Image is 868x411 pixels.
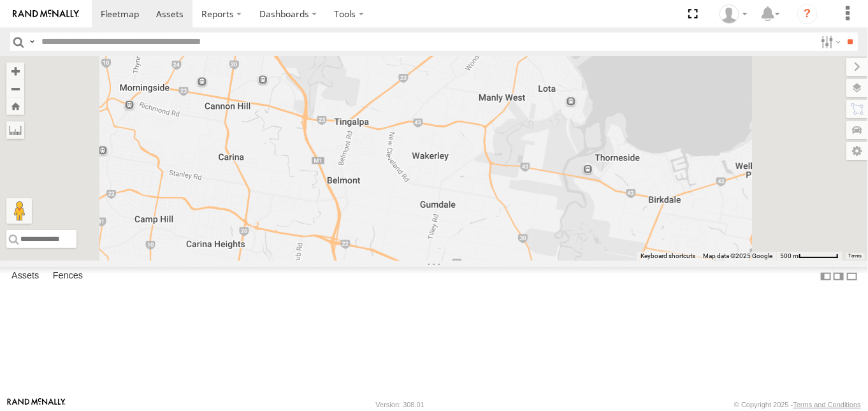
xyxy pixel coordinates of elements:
[816,32,843,51] label: Search Filter Options
[797,4,818,24] i: ?
[776,252,843,261] button: Map scale: 500 m per 59 pixels
[376,401,424,408] div: Version: 308.01
[715,4,752,24] div: Danielle Caldwell
[734,401,861,408] div: © Copyright 2025 -
[6,198,32,224] button: Drag Pegman onto the map to open Street View
[6,62,24,80] button: Zoom in
[793,401,861,408] a: Terms and Conditions
[832,267,845,285] label: Dock Summary Table to the Right
[13,10,79,18] img: rand-logo.svg
[6,121,24,139] label: Measure
[780,252,799,259] span: 500 m
[7,398,66,411] a: Visit our Website
[5,268,45,285] label: Assets
[27,32,37,51] label: Search Query
[846,267,858,285] label: Hide Summary Table
[6,97,24,115] button: Zoom Home
[6,80,24,97] button: Zoom out
[820,267,832,285] label: Dock Summary Table to the Left
[640,252,695,261] button: Keyboard shortcuts
[849,254,862,259] a: Terms (opens in new tab)
[47,268,89,285] label: Fences
[703,252,772,259] span: Map data ©2025 Google
[846,142,868,160] label: Map Settings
